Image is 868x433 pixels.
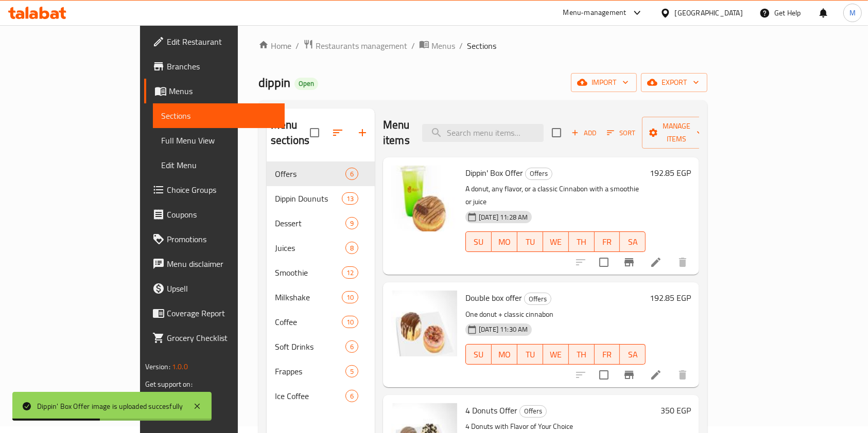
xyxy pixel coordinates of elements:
button: import [571,73,637,92]
li: / [296,40,299,52]
span: WE [547,234,565,249]
span: 5 [346,367,358,376]
button: TU [517,344,543,365]
span: Select section [546,122,567,143]
span: M [849,7,856,19]
div: Ice Coffee6 [267,384,375,408]
button: TH [569,231,595,252]
span: WE [547,347,565,362]
h6: 192.85 EGP [650,291,691,305]
span: Menu disclaimer [167,258,277,270]
span: 10 [342,317,358,327]
span: 6 [346,391,358,401]
span: 6 [346,169,358,179]
div: [GEOGRAPHIC_DATA] [675,7,743,19]
span: Sections [467,40,496,52]
span: 4 Donuts Offer [465,403,517,418]
span: Upsell [167,282,277,295]
span: Select to update [593,251,615,273]
span: Sort [607,127,635,139]
div: Coffee10 [267,310,375,334]
span: [DATE] 11:30 AM [475,324,532,334]
span: Add [570,127,598,139]
a: Edit menu item [650,256,662,268]
span: Smoothie [275,266,342,279]
span: Dippin Dounuts [275,192,342,205]
img: Double box offer [391,291,457,356]
span: Soft Drinks [275,340,345,353]
span: Grocery Checklist [167,332,277,344]
div: Dippin Dounuts13 [267,186,375,211]
div: items [342,192,358,205]
span: Coverage Report [167,307,277,319]
button: MO [492,231,517,252]
span: SU [470,347,488,362]
li: / [459,40,463,52]
span: 8 [346,243,358,253]
button: TH [569,344,595,365]
button: FR [595,231,620,252]
span: Edit Restaurant [167,35,277,48]
button: Branch-specific-item [617,250,641,275]
button: SU [465,344,492,365]
span: Ice Coffee [275,390,345,402]
span: Menus [169,85,277,97]
span: Coupons [167,208,277,221]
span: Restaurants management [316,40,407,52]
a: Coverage Report [144,301,285,326]
div: Offers [519,405,547,418]
a: Promotions [144,227,285,251]
button: delete [670,363,695,387]
span: MO [496,234,513,249]
span: TH [573,234,591,249]
p: A donut, any flavor, or a classic Cinnabon with a smoothie or juice [465,183,646,208]
img: Dippin' Box Offer [391,166,457,231]
span: Full Menu View [161,134,277,147]
a: Upsell [144,276,285,301]
span: Choice Groups [167,184,277,196]
span: FR [599,234,616,249]
span: Dessert [275,217,345,229]
span: Sections [161,110,277,122]
a: Edit Menu [153,153,285,177]
div: items [345,168,358,180]
a: Edit menu item [650,369,662,381]
span: 6 [346,342,358,352]
span: SU [470,234,488,249]
h2: Menu items [383,117,410,148]
button: WE [543,344,569,365]
div: items [345,390,358,402]
button: WE [543,231,569,252]
span: Double box offer [465,290,522,305]
input: search [422,124,544,142]
span: TH [573,347,591,362]
a: Grocery Checklist [144,326,285,350]
a: Coupons [144,202,285,227]
span: Manage items [650,120,703,146]
a: Menu disclaimer [144,251,285,276]
a: Menus [144,79,285,103]
span: Dippin' Box Offer [465,165,523,181]
span: Offers [526,168,552,179]
span: Select all sections [304,122,325,143]
span: MO [496,347,513,362]
nav: Menu sections [267,157,375,412]
div: Frappes5 [267,359,375,384]
span: Frappes [275,365,345,377]
li: / [411,40,415,52]
span: Version: [145,360,170,373]
span: Juices [275,242,345,254]
div: Open [294,78,318,90]
span: Get support on: [145,377,193,391]
button: TU [517,231,543,252]
div: Offers6 [267,161,375,186]
span: Sort items [600,125,642,141]
span: Coffee [275,316,342,328]
span: Add item [567,125,600,141]
div: items [342,291,358,303]
span: Open [294,79,318,88]
span: Offers [525,293,551,305]
span: 9 [346,219,358,228]
a: Menus [419,39,455,52]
